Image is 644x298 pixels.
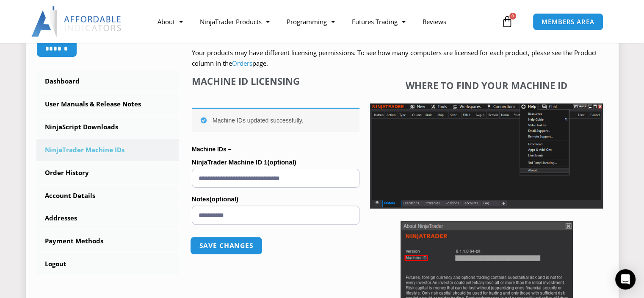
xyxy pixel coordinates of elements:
[36,70,180,92] a: Dashboard
[509,13,516,19] span: 0
[370,80,603,91] h4: Where to find your Machine ID
[489,9,526,34] a: 0
[542,19,594,25] span: MEMBERS AREA
[192,193,359,206] label: Notes
[36,207,180,229] a: Addresses
[414,12,455,31] a: Reviews
[370,103,603,209] img: Screenshot 2025-01-17 1155544 | Affordable Indicators – NinjaTrader
[192,108,359,132] div: Machine IDs updated successfully.
[36,93,180,115] a: User Manuals & Release Notes
[192,48,597,68] span: Your products may have different licensing permissions. To see how many computers are licensed fo...
[192,146,231,153] strong: Machine IDs –
[267,159,296,166] span: (optional)
[278,12,343,31] a: Programming
[192,75,359,86] h4: Machine ID Licensing
[36,116,180,138] a: NinjaScript Downloads
[149,12,191,31] a: About
[232,59,252,67] a: Orders
[149,12,499,31] nav: Menu
[36,139,180,161] a: NinjaTrader Machine IDs
[31,6,122,37] img: LogoAI | Affordable Indicators – NinjaTrader
[343,12,414,31] a: Futures Trading
[210,195,238,203] span: (optional)
[192,156,359,169] label: NinjaTrader Machine ID 1
[533,13,603,31] a: MEMBERS AREA
[36,162,180,184] a: Order History
[191,12,278,31] a: NinjaTrader Products
[190,237,263,255] button: Save changes
[36,185,180,207] a: Account Details
[36,253,180,275] a: Logout
[36,230,180,252] a: Payment Methods
[36,70,180,275] nav: Account pages
[615,269,636,290] div: Open Intercom Messenger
